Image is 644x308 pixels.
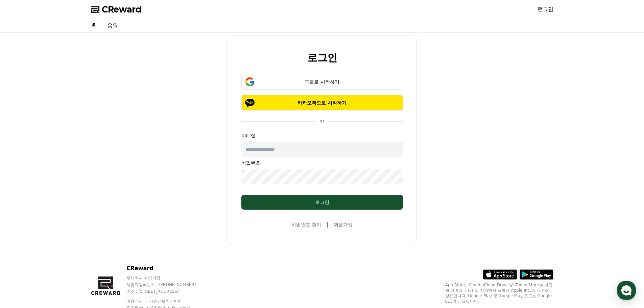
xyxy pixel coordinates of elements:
button: 로그인 [241,195,403,210]
span: 홈 [21,224,25,230]
a: CReward [91,4,142,15]
p: 사업자등록번호 : [PHONE_NUMBER] [126,282,209,287]
a: 홈 [2,214,45,231]
div: 로그인 [255,199,389,206]
div: 구글로 시작하기 [251,78,393,85]
p: or [315,117,328,124]
a: 비밀번호 찾기 [291,221,321,228]
p: 이메일 [241,133,403,139]
button: 구글로 시작하기 [241,74,403,90]
p: 주소 : [STREET_ADDRESS] [126,289,209,294]
a: 음원 [102,19,123,32]
a: 이용약관 [126,299,148,304]
a: 대화 [45,214,87,231]
a: 회원가입 [334,221,353,228]
p: App Store, iCloud, iCloud Drive 및 iTunes Store는 미국과 그 밖의 나라 및 지역에서 등록된 Apple Inc.의 서비스 상표입니다. Goo... [445,282,553,304]
button: 카카오톡으로 시작하기 [241,95,403,111]
p: 주식회사 와이피랩 [126,275,209,281]
span: 설정 [104,224,113,230]
p: CReward [126,264,209,273]
h2: 로그인 [307,52,337,63]
p: 카카오톡으로 시작하기 [251,99,393,106]
a: 홈 [86,19,102,32]
a: 로그인 [537,5,553,14]
span: CReward [102,4,142,15]
span: | [327,220,328,229]
p: 비밀번호 [241,160,403,166]
a: 개인정보처리방침 [149,299,182,304]
span: 대화 [62,225,70,230]
a: 설정 [87,214,130,231]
